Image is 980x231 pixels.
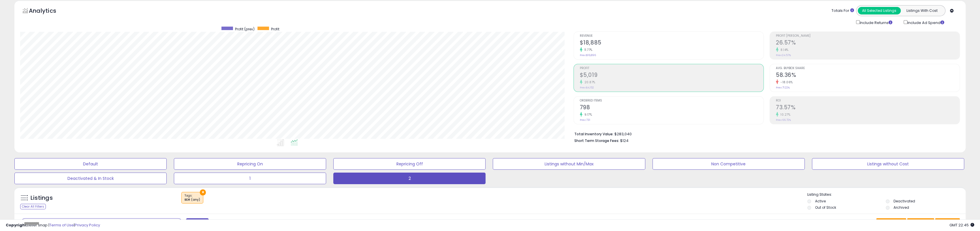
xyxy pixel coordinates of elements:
[574,130,955,137] li: $283,040
[652,158,805,170] button: Non Competitive
[29,7,67,16] h5: Analytics
[574,132,614,136] b: Total Inventory Value:
[832,8,854,14] div: Totals For
[20,204,46,209] div: Clear All Filters
[778,112,790,117] small: 10.27%
[776,118,791,122] small: Prev: 66.72%
[776,67,960,70] span: Avg. Buybox Share
[14,158,167,170] button: Default
[876,218,906,228] button: Save View
[14,173,167,184] button: Deactivated & In Stock
[812,158,964,170] button: Listings without Cost
[580,67,763,70] span: Profit
[580,104,763,112] h2: 798
[580,39,763,47] h2: $18,885
[582,112,592,117] small: 9.17%
[907,218,934,228] button: Columns
[949,222,974,228] span: 2025-09-6 22:45 GMT
[899,19,953,26] div: Include Ad Spend
[580,72,763,80] h2: $5,019
[235,27,255,32] span: Profit (prev)
[815,205,836,210] label: Out of Stock
[776,99,960,102] span: ROI
[185,198,200,202] div: BDR (any)
[778,48,789,52] small: 8.14%
[493,158,645,170] button: Listings without Min/Max
[935,218,960,228] button: Actions
[776,39,960,47] h2: 26.57%
[574,138,619,143] b: Short Term Storage Fees:
[776,86,790,89] small: Prev: 71.22%
[174,173,326,184] button: 1
[333,158,486,170] button: Repricing Off
[580,53,596,57] small: Prev: $16,896
[186,218,208,228] button: Filters
[185,193,200,202] span: Tags :
[174,158,326,170] button: Repricing On
[893,199,915,204] label: Deactivated
[776,72,960,80] h2: 58.36%
[858,7,901,14] button: All Selected Listings
[580,34,763,38] span: Revenue
[580,118,590,122] small: Prev: 731
[776,104,960,112] h2: 73.57%
[900,7,943,14] button: Listings With Cost
[776,34,960,38] span: Profit [PERSON_NAME]
[580,99,763,102] span: Ordered Items
[31,194,53,202] h5: Listings
[6,223,100,228] div: seller snap | |
[582,80,595,84] small: 20.87%
[6,222,27,228] strong: Copyright
[620,138,629,143] span: $124
[815,199,825,204] label: Active
[580,86,594,89] small: Prev: $4,152
[776,53,791,57] small: Prev: 24.57%
[271,27,279,32] span: Profit
[200,189,206,195] button: ×
[852,19,899,26] div: Include Returns
[893,205,909,210] label: Archived
[333,173,486,184] button: 2
[778,80,793,84] small: -18.06%
[807,192,966,197] p: Listing States:
[582,48,592,52] small: 11.77%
